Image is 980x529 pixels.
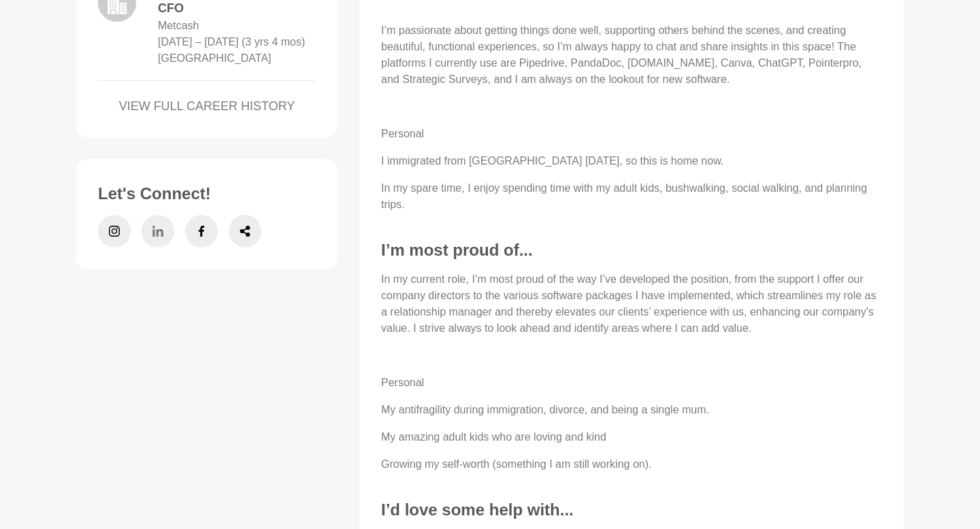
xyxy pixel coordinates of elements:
dd: Metcash [158,18,199,34]
a: LinkedIn [142,215,174,248]
p: I’m passionate about getting things done well, supporting others behind the scenes, and creating ... [381,22,882,88]
p: In my spare time, I enjoy spending time with my adult kids, bushwalking, social walking, and plan... [381,180,882,213]
time: [DATE] – [DATE] (3 yrs 4 mos) [158,36,305,48]
a: Share [229,215,261,248]
h3: I’m most proud of... [381,240,882,260]
p: Personal [381,375,882,391]
a: VIEW FULL CAREER HISTORY [98,97,316,116]
a: Facebook [185,215,218,248]
p: In my current role, I’m most proud of the way I’ve developed the position, from the support I off... [381,271,882,337]
p: Growing my self-worth (something I am still working on). [381,456,882,473]
h3: Let's Connect! [98,184,316,204]
p: I immigrated from [GEOGRAPHIC_DATA] [DATE], so this is home now. [381,153,882,169]
h3: I’d love some help with... [381,500,882,520]
a: Instagram [98,215,131,248]
p: Personal [381,126,882,142]
dd: March 2018 – July 2021 (3 yrs 4 mos) [158,34,305,50]
p: My amazing adult kids who are loving and kind [381,429,882,445]
dd: [GEOGRAPHIC_DATA] [158,50,272,67]
p: My antifragility during immigration, divorce, and being a single mum. [381,402,882,418]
